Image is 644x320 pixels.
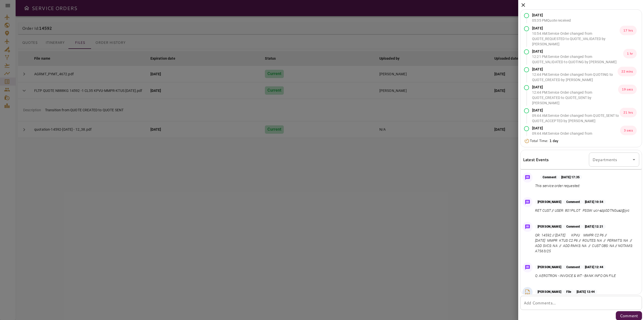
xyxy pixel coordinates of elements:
p: [PERSON_NAME] [535,290,564,294]
img: Message Icon [524,264,531,271]
p: QR: 14592 // [DATE] KPVU MMPR C2 P6 // [DATE] MMPR KTUS C2 P6 // ROUTES: NA // PERMITS: NA // ADD... [535,233,637,254]
p: 10:54 AM : Service Order changed from QUOTE_REQUESTED to QUOTE_VALIDATED by [PERSON_NAME] [532,31,620,47]
p: [PERSON_NAME] [535,224,564,229]
p: [DATE] 17:35 [559,175,582,180]
p: 12:44 PM : Service Order changed from QUOTE_CREATED to QUOTE_SENT by [PERSON_NAME] [532,90,618,106]
p: 09:44 AM : Service Order changed from QUOTE_ACCEPTED to AWAITING_ASSIGNMENT by [PERSON_NAME] [532,131,620,147]
h6: Latest Events [523,156,549,163]
p: Comment [564,265,582,269]
p: Q: AEROTRON - INVOICE & WT - BANK INFO ON FILE [535,273,616,278]
p: Total Time: [530,138,558,144]
p: 19 secs [618,85,637,94]
p: This service order requested: [535,183,582,189]
p: [DATE] [532,67,618,72]
p: [DATE] 12:21 [582,224,606,229]
img: Message Icon [524,199,531,206]
p: 09:44 AM : Service Order changed from QUOTE_SENT to QUOTE_ACCEPTED by [PERSON_NAME] [532,113,620,124]
p: [DATE] [532,108,620,113]
p: [DATE] 12:44 [582,265,606,269]
p: Comment [540,175,559,180]
button: Open [630,156,637,163]
b: 1 day [549,138,558,143]
p: 17 hrs [620,26,637,35]
img: Message Icon [524,174,531,181]
p: [DATE] 12:44 [574,290,597,294]
p: RET CUST // USER: 801PILOT PSSW: ucr-azp0DTN0uaz@jvc [535,208,629,213]
p: 12:21 PM : Service Order changed from QUOTE_VALIDATED to QUOTING by [PERSON_NAME] [532,54,623,65]
p: [DATE] [532,49,623,54]
p: 21 hrs [620,108,637,117]
p: 05:35 PM Quote received [532,18,571,23]
p: 22 mins [618,67,637,76]
p: Comment [620,313,638,319]
p: [DATE] 10:54 [582,200,606,204]
p: [PERSON_NAME] [535,200,564,204]
img: PDF File [524,288,531,296]
p: 12:44 PM : Service Order changed from QUOTING to QUOTE_CREATED by [PERSON_NAME] [532,72,618,83]
p: 1 hr [623,49,637,58]
p: [PERSON_NAME] [535,265,564,269]
p: File [564,290,574,294]
p: 3 secs [620,126,637,135]
p: [DATE] [532,85,618,90]
p: Comment [564,224,582,229]
img: Timer Icon [524,138,530,144]
p: Comment [564,200,582,204]
p: [DATE] [532,26,620,31]
p: [DATE] [532,13,571,18]
p: [DATE] [532,126,620,131]
img: Message Icon [524,223,531,230]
